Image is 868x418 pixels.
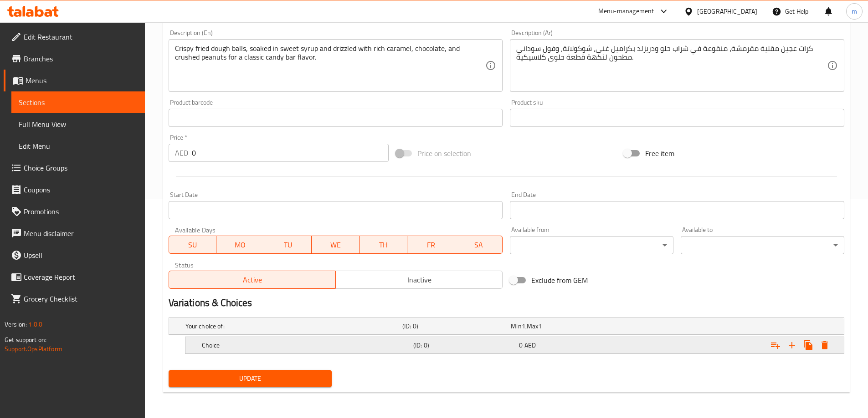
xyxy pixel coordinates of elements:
[24,250,138,261] span: Upsell
[169,109,503,127] input: Please enter product barcode
[19,141,138,151] span: Edit Menu
[169,236,217,254] button: SU
[510,236,673,254] div: ​
[5,318,27,330] span: Version:
[11,91,145,113] a: Sections
[598,6,654,17] div: Menu-management
[360,236,407,254] button: TH
[511,320,521,332] span: Min
[510,109,844,127] input: Please enter product sku
[531,275,588,286] span: Exclude from GEM
[527,320,538,332] span: Max
[335,271,503,289] button: Inactive
[4,222,145,244] a: Menu disclaimer
[169,296,844,310] h2: Variations & Choices
[4,48,145,70] a: Branches
[455,236,503,254] button: SA
[19,119,138,130] span: Full Menu View
[192,144,389,162] input: Please enter price
[524,339,536,351] span: AED
[312,236,360,254] button: WE
[169,318,844,334] div: Expand
[24,272,138,282] span: Coverage Report
[4,70,145,91] a: Menus
[268,238,308,252] span: TU
[4,26,145,48] a: Edit Restaurant
[11,135,145,157] a: Edit Menu
[26,75,138,86] span: Menus
[4,244,145,266] a: Upsell
[24,228,138,239] span: Menu disclaimer
[11,113,145,135] a: Full Menu View
[173,273,332,287] span: Active
[413,341,515,350] h5: (ID: 0)
[516,44,827,87] textarea: كرات عجين مقلية مقرمشة، منقوعة في شراب حلو ودريزلد بكراميل غني، شوكولاتة، وفول سوداني مطحون لنكهة...
[4,201,145,222] a: Promotions
[4,288,145,310] a: Grocery Checklist
[645,148,674,159] span: Free item
[176,373,325,384] span: Update
[220,238,261,252] span: MO
[315,238,356,252] span: WE
[402,322,507,331] h5: (ID: 0)
[24,184,138,195] span: Coupons
[28,318,42,330] span: 1.0.0
[4,266,145,288] a: Coverage Report
[411,238,452,252] span: FR
[363,238,404,252] span: TH
[697,6,757,16] div: [GEOGRAPHIC_DATA]
[202,341,410,350] h5: Choice
[817,337,833,353] button: Delete Choice
[185,337,844,353] div: Expand
[19,97,138,108] span: Sections
[185,322,399,331] h5: Your choice of:
[169,271,336,289] button: Active
[169,370,332,387] button: Update
[519,339,523,351] span: 0
[216,236,264,254] button: MO
[538,320,542,332] span: 1
[264,236,312,254] button: TU
[4,179,145,201] a: Coupons
[24,206,138,217] span: Promotions
[175,44,486,87] textarea: Crispy fried dough balls, soaked in sweet syrup and drizzled with rich caramel, chocolate, and cr...
[175,147,188,158] p: AED
[5,343,62,355] a: Support.OpsPlatform
[767,337,784,353] button: Add choice group
[852,6,857,16] span: m
[522,320,525,332] span: 1
[511,322,616,331] div: ,
[407,236,455,254] button: FR
[4,157,145,179] a: Choice Groups
[24,31,138,42] span: Edit Restaurant
[24,53,138,64] span: Branches
[24,293,138,304] span: Grocery Checklist
[417,148,471,159] span: Price on selection
[5,334,46,346] span: Get support on:
[173,238,213,252] span: SU
[459,238,499,252] span: SA
[24,162,138,173] span: Choice Groups
[681,236,844,254] div: ​
[339,273,499,287] span: Inactive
